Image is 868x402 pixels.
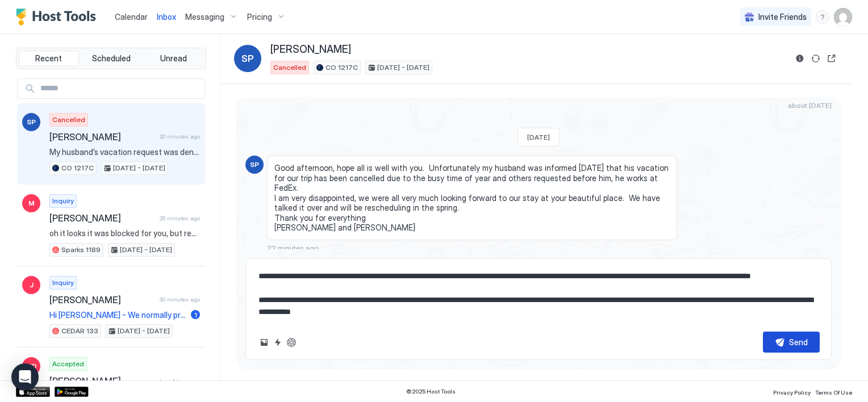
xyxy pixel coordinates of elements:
[52,196,74,206] span: Inquiry
[250,160,259,170] span: SP
[325,62,358,73] span: CO 1217C
[49,310,186,320] span: Hi [PERSON_NAME] - We normally provide a 10% discount from the nightly rate. Are you just looking...
[30,280,34,290] span: J
[156,378,200,385] span: about 1 hour ago
[271,336,285,349] button: Quick reply
[273,62,306,73] span: Cancelled
[788,101,832,110] span: about [DATE]
[241,52,254,65] span: SP
[27,117,36,127] span: SP
[185,12,224,22] span: Messaging
[157,12,176,22] span: Inbox
[157,11,176,23] a: Inbox
[815,389,852,396] span: Terms Of Use
[49,294,155,305] span: [PERSON_NAME]
[28,198,35,208] span: M
[16,48,206,69] div: tab-group
[274,163,670,233] span: Good afternoon, hope all is well with you. Unfortunately my husband was informed [DATE] that his ...
[49,147,200,157] span: My husband’s vacation request was denied several times due to others requested before him
[16,9,101,26] a: Host Tools Logo
[81,51,141,66] button: Scheduled
[92,53,131,64] span: Scheduled
[789,336,808,348] div: Send
[763,332,820,353] button: Send
[809,52,823,65] button: Sync reservation
[267,244,319,252] span: 22 minutes ago
[61,245,101,255] span: Sparks 1189
[113,163,165,173] span: [DATE] - [DATE]
[26,361,37,371] span: MD
[115,11,148,23] a: Calendar
[61,326,98,336] span: CEDAR 133
[52,115,85,125] span: Cancelled
[825,52,838,65] button: Open reservation
[143,51,203,66] button: Unread
[834,8,852,26] div: User profile
[793,52,807,65] button: Reservation information
[118,326,170,336] span: [DATE] - [DATE]
[36,79,205,98] input: Input Field
[49,212,155,224] span: [PERSON_NAME]
[285,336,298,349] button: ChatGPT Auto Reply
[377,62,429,73] span: [DATE] - [DATE]
[194,311,197,319] span: 1
[49,375,152,387] span: [PERSON_NAME]
[773,389,811,396] span: Privacy Policy
[160,215,200,222] span: 28 minutes ago
[270,43,351,56] span: [PERSON_NAME]
[52,278,74,288] span: Inquiry
[120,245,172,255] span: [DATE] - [DATE]
[527,133,550,141] span: [DATE]
[49,131,155,143] span: [PERSON_NAME]
[816,10,829,24] div: menu
[257,336,271,349] button: Upload image
[160,296,200,303] span: 30 minutes ago
[49,228,200,238] span: oh it looks it was blocked for you, but reach out to us with the information you saw
[773,386,811,397] a: Privacy Policy
[160,133,200,140] span: 20 minutes ago
[35,53,62,64] span: Recent
[52,359,84,369] span: Accepted
[247,12,272,22] span: Pricing
[16,387,50,397] a: App Store
[115,12,148,22] span: Calendar
[19,51,79,66] button: Recent
[55,387,89,397] a: Google Play Store
[758,12,807,22] span: Invite Friends
[815,386,852,397] a: Terms Of Use
[61,163,94,173] span: CO 1217C
[406,388,456,395] span: © 2025 Host Tools
[160,53,187,64] span: Unread
[11,363,39,391] div: Open Intercom Messenger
